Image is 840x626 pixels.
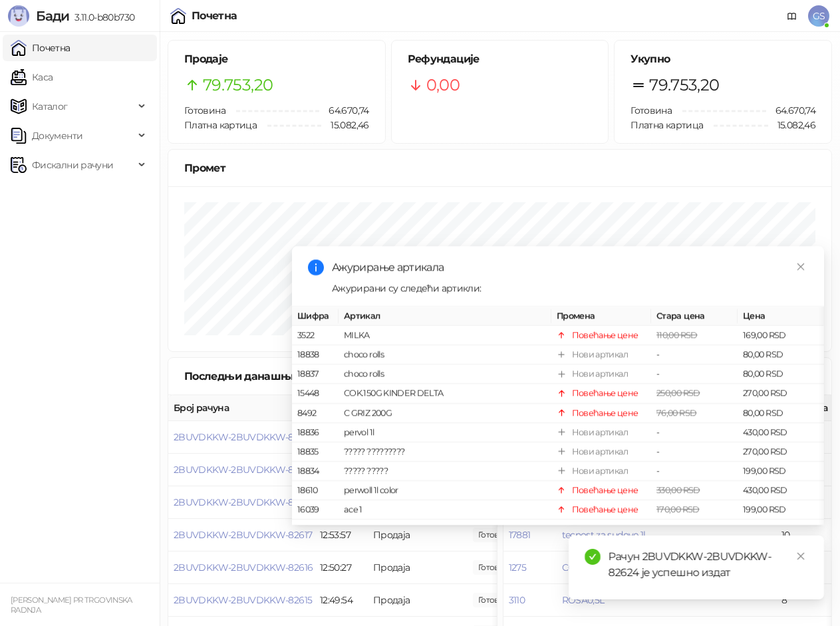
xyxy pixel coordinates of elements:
[808,5,829,27] span: GS
[8,5,29,27] img: Logo
[339,326,551,345] td: MILKA
[184,368,360,385] div: Последњи данашњи рачуни
[339,345,551,365] td: choco rolls
[630,119,703,131] span: Платна картица
[11,595,132,615] small: [PERSON_NAME] PR TRGOVINSKA RADNJA
[656,388,700,398] span: 250,00 RSD
[292,326,339,345] td: 3522
[292,384,339,403] td: 15448
[32,93,68,120] span: Каталог
[651,520,738,539] td: -
[321,118,368,132] span: 15.082,46
[609,549,808,581] div: Рачун 2BUVDKKW-2BUVDKKW-82624 је успешно издат
[572,522,628,536] div: Нови артикал
[174,561,313,573] button: 2BUVDKKW-2BUVDKKW-82616
[32,122,82,149] span: Документи
[572,348,628,361] div: Нови артикал
[292,404,339,423] td: 8492
[339,520,551,539] td: jacobs 3u1
[651,442,738,462] td: -
[339,423,551,442] td: pervol 1l
[656,330,698,340] span: 110,00 RSD
[651,365,738,384] td: -
[292,520,339,539] td: 18832
[174,464,313,476] button: 2BUVDKKW-2BUVDKKW-82619
[332,259,808,275] div: Ажурирање артикала
[426,73,460,98] span: 0,00
[339,384,551,403] td: COK.150G KINDER DELTA
[174,594,312,606] button: 2BUVDKKW-2BUVDKKW-82615
[69,11,134,23] span: 3.11.0-b80b730
[174,431,315,443] button: 2BUVDKKW-2BUVDKKW-82620
[738,365,824,384] td: 80,00 RSD
[738,326,824,345] td: 169,00 RSD
[656,504,700,514] span: 170,00 RSD
[36,8,69,24] span: Бади
[796,262,805,271] span: close
[509,594,525,606] button: 3110
[630,104,672,116] span: Готовина
[339,481,551,500] td: perwoll 1l color
[368,551,468,584] td: Продаја
[174,529,312,541] button: 2BUVDKKW-2BUVDKKW-82617
[562,561,632,573] span: COK.KREM BAN
[292,345,339,365] td: 18838
[738,500,824,520] td: 199,00 RSD
[184,160,815,176] div: Промет
[368,584,468,617] td: Продаја
[184,104,225,116] span: Готовина
[738,384,824,403] td: 270,00 RSD
[793,259,808,274] a: Close
[184,119,257,131] span: Платна картица
[781,5,803,27] a: Документација
[738,404,824,423] td: 80,00 RSD
[562,594,605,606] button: ROSA0,5L
[551,307,651,326] th: Промена
[738,423,824,442] td: 430,00 RSD
[509,561,526,573] button: 1275
[203,73,273,98] span: 79.753,20
[656,485,700,495] span: 330,00 RSD
[11,35,70,61] a: Почетна
[796,551,805,561] span: close
[184,51,369,67] h5: Продаје
[738,481,824,500] td: 430,00 RSD
[651,345,738,365] td: -
[174,496,313,508] button: 2BUVDKKW-2BUVDKKW-82618
[339,462,551,481] td: ????? ?????
[332,281,808,295] div: Ажурирани су следећи артикли:
[649,73,719,98] span: 79.753,20
[168,395,315,421] th: Број рачуна
[408,51,593,67] h5: Рефундације
[651,423,738,442] td: -
[339,500,551,520] td: ace 1
[339,404,551,423] td: C GRIZ 200G
[292,423,339,442] td: 18836
[473,593,518,607] span: 135,00
[292,365,339,384] td: 18837
[339,442,551,462] td: ????? ?????????
[308,259,324,275] span: info-circle
[766,103,815,118] span: 64.670,74
[738,462,824,481] td: 199,00 RSD
[292,442,339,462] td: 18835
[651,307,738,326] th: Стара цена
[738,442,824,462] td: 270,00 RSD
[32,152,113,178] span: Фискални рачуни
[572,329,638,342] div: Повећање цене
[292,462,339,481] td: 18834
[630,51,815,67] h5: Укупно
[339,365,551,384] td: choco rolls
[738,520,824,539] td: 30,00 RSD
[572,484,638,497] div: Повећање цене
[572,445,628,458] div: Нови артикал
[11,64,53,90] a: Каса
[656,408,696,418] span: 76,00 RSD
[315,551,368,584] td: 12:50:27
[738,345,824,365] td: 80,00 RSD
